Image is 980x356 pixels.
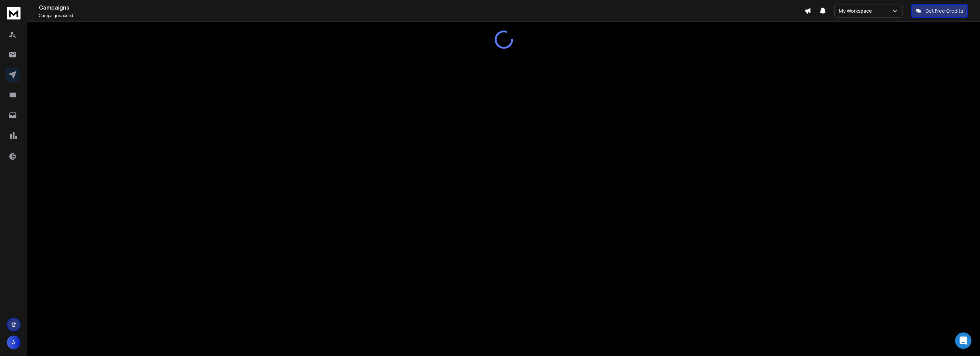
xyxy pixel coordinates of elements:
[7,336,21,349] button: A
[7,7,21,19] img: logo
[911,4,968,18] button: Get Free Credits
[925,8,963,14] p: Get Free Credits
[839,8,875,14] p: My Workspace
[39,3,804,12] h1: Campaigns
[955,332,971,349] div: Open Intercom Messenger
[39,13,804,18] p: Campaigns added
